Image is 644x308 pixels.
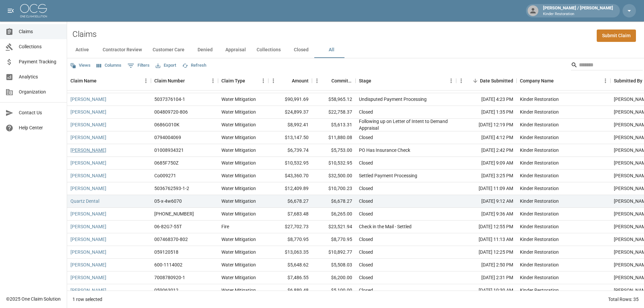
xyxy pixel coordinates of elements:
div: $5,508.03 [312,259,356,271]
button: Sort [322,76,331,85]
button: Closed [286,42,316,58]
h2: Claims [72,29,97,39]
div: 0686G010K [154,121,179,128]
div: Claim Number [151,71,218,90]
div: $6,678.27 [268,195,312,208]
button: Menu [600,76,610,86]
div: $11,880.08 [312,131,356,144]
div: Settled Payment Processing [359,172,417,179]
div: 01008934321 [154,147,184,153]
div: [DATE] 11:09 AM [456,182,517,195]
div: Committed Amount [331,71,352,90]
div: [DATE] 12:55 PM [456,221,517,233]
div: Water Mitigation [221,210,256,217]
div: Closed [359,185,373,192]
div: © 2025 One Claim Solution [6,296,61,302]
div: PO Has Insurance Check [359,147,410,153]
div: $12,409.89 [268,182,312,195]
div: Water Mitigation [221,172,256,179]
div: Total Rows: 35 [608,296,639,303]
div: $10,892.77 [312,246,356,259]
a: [PERSON_NAME] [70,172,106,179]
div: Water Mitigation [221,121,256,128]
div: Kinder Restoration [520,287,559,294]
div: [DATE] 3:25 PM [456,170,517,182]
button: Customer Care [147,42,190,58]
span: Claims [19,28,61,35]
div: Fire [221,223,229,230]
div: Kinder Restoration [520,172,559,179]
div: Closed [359,134,373,141]
div: Closed [359,109,373,115]
div: Closed [359,287,373,294]
div: $10,700.23 [312,182,356,195]
div: 059120518 [154,249,178,255]
div: $43,360.70 [268,170,312,182]
div: 5037376104-1 [154,96,185,103]
div: Water Mitigation [221,96,256,103]
button: Sort [282,76,292,85]
div: Check in the Mail - Settled [359,223,412,230]
div: Closed [359,249,373,255]
div: [DATE] 2:42 PM [456,144,517,157]
div: Stage [356,71,456,90]
div: 0794004069 [154,134,181,141]
div: Water Mitigation [221,185,256,192]
div: Stage [359,71,371,90]
button: Sort [371,76,381,85]
button: Sort [185,76,194,85]
div: $32,500.00 [312,170,356,182]
a: [PERSON_NAME] [70,185,106,192]
button: Select columns [95,60,123,71]
button: Menu [141,76,151,86]
span: Help Center [19,124,61,131]
div: Claim Type [221,71,245,90]
a: [PERSON_NAME] [70,96,106,103]
div: Water Mitigation [221,134,256,141]
div: Kinder Restoration [520,261,559,268]
div: Water Mitigation [221,198,256,204]
button: Menu [446,76,456,86]
span: Collections [19,43,61,50]
div: $6,889.48 [268,284,312,297]
div: Claim Number [154,71,185,90]
div: Search [571,60,643,72]
div: Following up on Letter of Intent to Demand Appraisal [359,118,453,131]
div: $90,991.69 [268,93,312,106]
div: 7008780920-1 [154,274,185,281]
button: Menu [258,76,268,86]
div: $10,532.95 [312,157,356,170]
div: Closed [359,274,373,281]
div: [DATE] 9:36 AM [456,208,517,221]
span: Analytics [19,73,61,80]
div: Water Mitigation [221,249,256,255]
button: Active [67,42,97,58]
div: Kinder Restoration [520,134,559,141]
div: Amount [292,71,309,90]
div: Date Submitted [480,71,513,90]
div: Kinder Restoration [520,249,559,255]
div: 5036762593-1-2 [154,185,189,192]
button: Export [154,60,178,71]
span: Organization [19,88,61,96]
div: [DATE] 11:13 AM [456,233,517,246]
div: 004809720-806 [154,109,188,115]
div: Water Mitigation [221,274,256,281]
button: Sort [554,76,563,85]
div: Water Mitigation [221,109,256,115]
button: Contractor Review [97,42,147,58]
div: Closed [359,261,373,268]
div: Claim Name [67,71,151,90]
button: Menu [268,76,278,86]
div: $13,147.50 [268,131,312,144]
div: Claim Name [70,71,97,90]
div: Water Mitigation [221,287,256,294]
span: Payment Tracking [19,58,61,65]
div: [DATE] 9:09 AM [456,157,517,170]
div: Water Mitigation [221,160,256,166]
p: Kinder Restoration [543,11,613,17]
div: Kinder Restoration [520,96,559,103]
div: Kinder Restoration [520,147,559,153]
div: 007468370-802 [154,236,188,243]
div: Kinder Restoration [520,121,559,128]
